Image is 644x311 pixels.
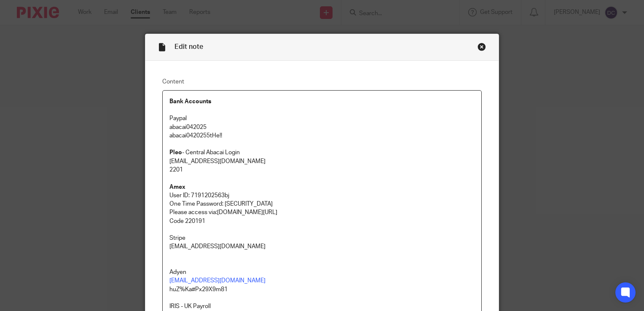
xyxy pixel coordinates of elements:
p: huZ%Ka#Px29X9m81 [169,285,475,294]
p: - Central Abacai Login [169,148,475,157]
span: Edit note [174,43,203,50]
p: abacai0420255tHe!! [169,131,475,140]
p: abacai042025 [169,123,475,131]
p: [EMAIL_ADDRESS][DOMAIN_NAME] [169,242,475,251]
p: One Time Password: [SECURITY_DATA] [169,200,475,208]
a: [EMAIL_ADDRESS][DOMAIN_NAME] [169,278,266,284]
p: IRIS - UK Payroll [169,302,475,311]
p: User ID: 7191202563bj [169,191,475,200]
p: 2201 [169,166,475,174]
strong: Amex [169,184,185,190]
label: Content [162,78,482,86]
strong: Bank Accounts [169,99,211,105]
div: Close this dialog window [478,43,486,51]
p: Adyen [169,268,475,276]
p: Code 220191 [169,217,475,225]
p: Paypal [169,114,475,123]
strong: Pleo [169,150,182,155]
p: Please access via:[DOMAIN_NAME][URL] [169,208,475,217]
p: Stripe [169,234,475,242]
p: [EMAIL_ADDRESS][DOMAIN_NAME] [169,157,475,166]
